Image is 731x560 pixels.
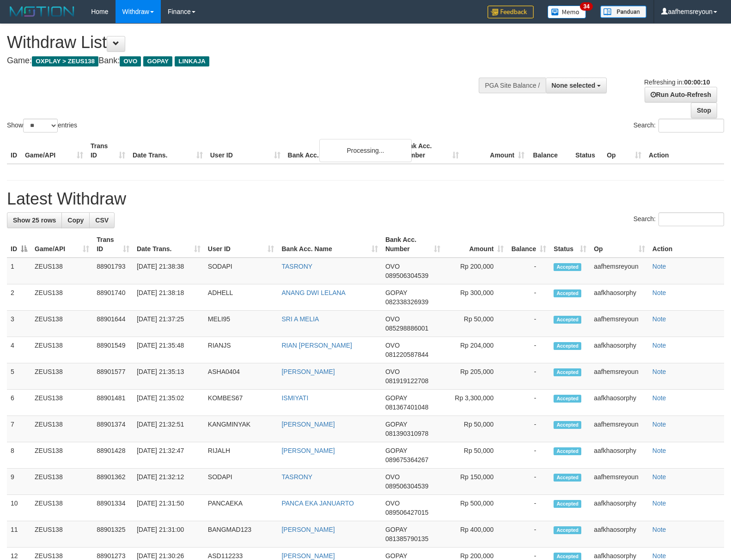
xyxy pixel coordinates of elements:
td: - [507,390,550,416]
span: Accepted [554,289,581,297]
td: 3 [7,311,31,337]
th: Amount: activate to sort column ascending [444,231,507,258]
span: Copy 082338326939 to clipboard [385,298,428,306]
td: ZEUS138 [31,521,93,548]
th: User ID: activate to sort column ascending [204,231,278,258]
td: aafkhaosorphy [590,521,649,548]
span: Accepted [554,474,581,482]
img: Button%20Memo.svg [548,6,586,18]
span: OVO [385,315,400,323]
h1: Withdraw List [7,33,478,52]
td: 88901793 [93,258,133,284]
a: TASRONY [281,263,312,270]
td: 11 [7,521,31,548]
label: Show entries [7,119,77,132]
a: Note [652,552,666,560]
td: 88901577 [93,363,133,390]
td: Rp 3,300,000 [444,390,507,416]
td: - [507,258,550,284]
a: Note [652,421,666,428]
td: - [507,337,550,363]
td: - [507,521,550,548]
td: Rp 400,000 [444,521,507,548]
th: Bank Acc. Name [284,138,397,164]
span: Copy 089506304539 to clipboard [385,272,428,279]
a: [PERSON_NAME] [281,447,335,454]
td: ZEUS138 [31,258,93,284]
td: 5 [7,363,31,390]
td: aafkhaosorphy [590,442,649,469]
td: aafkhaosorphy [590,337,649,363]
span: Accepted [554,526,581,534]
td: [DATE] 21:32:47 [133,442,204,469]
span: LINKAJA [175,56,209,66]
td: Rp 150,000 [444,469,507,495]
th: Op: activate to sort column ascending [590,231,649,258]
td: aafhemsreyoun [590,469,649,495]
th: ID [7,138,21,164]
td: [DATE] 21:37:25 [133,311,204,337]
span: 34 [580,2,592,11]
span: GOPAY [143,56,172,66]
td: 88901325 [93,521,133,548]
a: Copy [61,212,90,228]
td: Rp 200,000 [444,258,507,284]
th: Bank Acc. Name: activate to sort column ascending [278,231,381,258]
a: [PERSON_NAME] [281,552,335,560]
a: ISMIYATI [281,394,308,402]
td: BANGMAD123 [204,521,278,548]
a: Show 25 rows [7,212,62,228]
a: [PERSON_NAME] [281,421,335,428]
td: SODAPI [204,258,278,284]
span: OVO [385,263,400,270]
div: PGA Site Balance / [479,78,545,93]
td: - [507,416,550,442]
h1: Latest Withdraw [7,190,724,208]
td: Rp 50,000 [444,311,507,337]
td: - [507,442,550,469]
td: ZEUS138 [31,495,93,521]
span: OVO [385,368,400,375]
span: Accepted [554,421,581,429]
td: RIANJS [204,337,278,363]
td: KANGMINYAK [204,416,278,442]
span: Copy 081367401048 to clipboard [385,403,428,411]
td: Rp 50,000 [444,416,507,442]
a: Note [652,447,666,454]
img: panduan.png [600,6,646,18]
th: Balance: activate to sort column ascending [507,231,550,258]
span: GOPAY [385,526,407,533]
td: Rp 204,000 [444,337,507,363]
td: aafhemsreyoun [590,363,649,390]
span: GOPAY [385,394,407,402]
td: [DATE] 21:32:51 [133,416,204,442]
td: ADHELL [204,284,278,311]
td: 9 [7,469,31,495]
span: GOPAY [385,447,407,454]
td: 7 [7,416,31,442]
a: SRI A MELIA [281,315,319,323]
a: Note [652,315,666,323]
td: Rp 500,000 [444,495,507,521]
span: Show 25 rows [13,217,56,224]
a: Note [652,394,666,402]
th: ID: activate to sort column descending [7,231,31,258]
td: 88901481 [93,390,133,416]
td: 88901549 [93,337,133,363]
th: Date Trans.: activate to sort column ascending [133,231,204,258]
td: [DATE] 21:35:48 [133,337,204,363]
td: ZEUS138 [31,337,93,363]
td: 88901428 [93,442,133,469]
a: ANANG DWI LELANA [281,289,345,296]
span: Accepted [554,316,581,324]
th: Balance [528,138,572,164]
td: [DATE] 21:31:00 [133,521,204,548]
td: aafkhaosorphy [590,284,649,311]
span: Accepted [554,395,581,403]
td: [DATE] 21:35:13 [133,363,204,390]
td: ZEUS138 [31,442,93,469]
div: Processing... [319,139,412,162]
span: Accepted [554,447,581,455]
a: Note [652,473,666,481]
td: ZEUS138 [31,416,93,442]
